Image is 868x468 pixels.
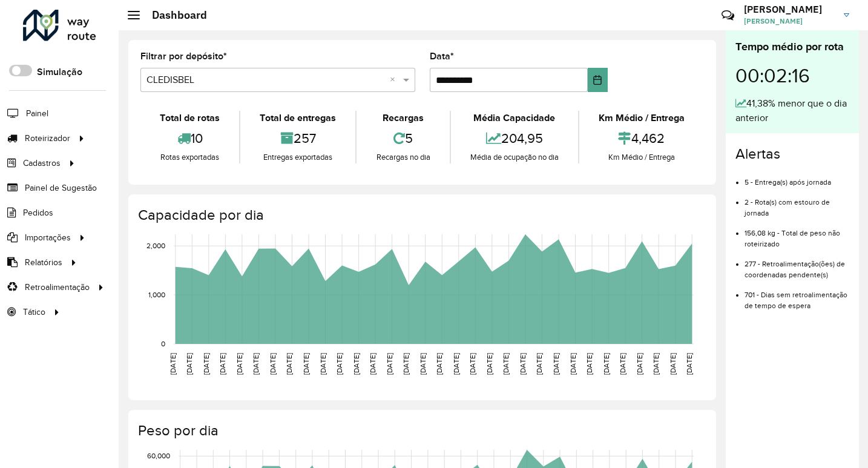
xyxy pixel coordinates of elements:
[745,188,849,219] li: 2 - Rota(s) com estouro de jornada
[588,68,608,92] button: Choose Date
[619,353,626,375] text: [DATE]
[744,4,835,15] h3: [PERSON_NAME]
[735,55,849,96] div: 00:02:16
[25,256,62,269] span: Relatórios
[25,132,70,145] span: Roteirizador
[146,242,165,249] text: 2,000
[352,353,360,375] text: [DATE]
[140,49,227,64] label: Filtrar por depósito
[169,353,177,375] text: [DATE]
[745,219,849,249] li: 156,08 kg - Total de peso não roteirizado
[138,206,704,224] h4: Capacidade por dia
[469,353,476,375] text: [DATE]
[148,291,165,298] text: 1,000
[25,182,97,194] span: Painel de Sugestão
[552,353,560,375] text: [DATE]
[243,111,352,125] div: Total de entregas
[319,353,327,375] text: [DATE]
[369,353,376,375] text: [DATE]
[454,125,575,151] div: 204,95
[430,49,454,64] label: Data
[360,111,446,125] div: Recargas
[636,353,643,375] text: [DATE]
[302,353,310,375] text: [DATE]
[715,2,741,28] a: Contato Rápido
[519,353,527,375] text: [DATE]
[243,125,352,151] div: 257
[335,353,343,375] text: [DATE]
[745,168,849,188] li: 5 - Entrega(s) após jornada
[685,353,693,375] text: [DATE]
[269,353,277,375] text: [DATE]
[202,353,210,375] text: [DATE]
[454,111,575,125] div: Média Capacidade
[243,151,352,163] div: Entregas exportadas
[140,8,207,22] h2: Dashboard
[735,96,849,125] div: 41,38% menor que o dia anterior
[143,111,236,125] div: Total de rotas
[360,125,446,151] div: 5
[25,281,90,294] span: Retroalimentação
[435,353,443,375] text: [DATE]
[535,353,543,375] text: [DATE]
[652,353,660,375] text: [DATE]
[745,249,849,280] li: 277 - Retroalimentação(ões) de coordenadas pendente(s)
[602,353,610,375] text: [DATE]
[360,151,446,163] div: Recargas no dia
[143,125,236,151] div: 10
[185,353,193,375] text: [DATE]
[285,353,293,375] text: [DATE]
[582,111,701,125] div: Km Médio / Entrega
[582,151,701,163] div: Km Médio / Entrega
[235,353,243,375] text: [DATE]
[386,353,393,375] text: [DATE]
[669,353,677,375] text: [DATE]
[23,206,53,219] span: Pedidos
[23,306,45,318] span: Tático
[37,65,82,79] label: Simulação
[585,353,593,375] text: [DATE]
[582,125,701,151] div: 4,462
[485,353,493,375] text: [DATE]
[26,107,48,120] span: Painel
[138,422,704,440] h4: Peso por dia
[744,16,835,27] span: [PERSON_NAME]
[735,145,849,163] h4: Alertas
[143,151,236,163] div: Rotas exportadas
[23,157,61,170] span: Cadastros
[569,353,577,375] text: [DATE]
[402,353,410,375] text: [DATE]
[252,353,260,375] text: [DATE]
[454,151,575,163] div: Média de ocupação no dia
[219,353,226,375] text: [DATE]
[745,280,849,311] li: 701 - Dias sem retroalimentação de tempo de espera
[502,353,510,375] text: [DATE]
[147,452,170,460] text: 60,000
[452,353,460,375] text: [DATE]
[390,73,400,87] span: Clear all
[419,353,427,375] text: [DATE]
[25,231,71,244] span: Importações
[735,39,849,55] div: Tempo médio por rota
[161,340,165,348] text: 0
